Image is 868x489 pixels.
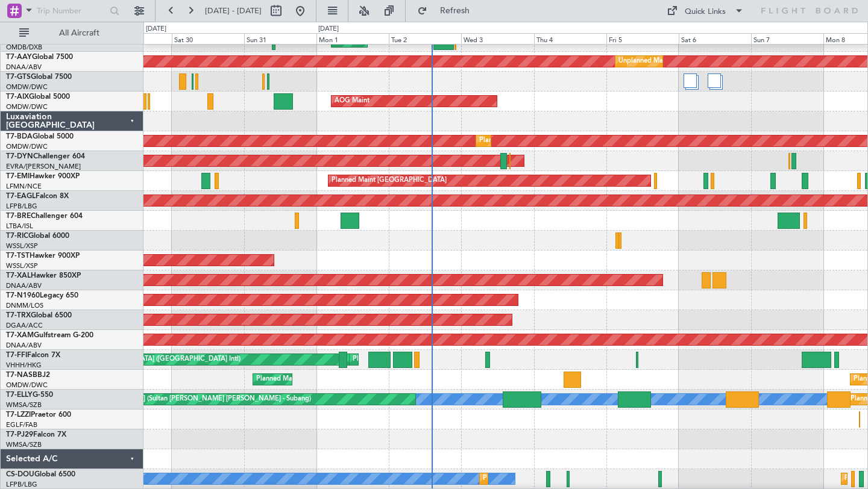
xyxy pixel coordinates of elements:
a: T7-FFIFalcon 7X [6,352,60,359]
a: DGAA/ACC [6,321,43,330]
span: Refresh [430,7,480,15]
a: DNAA/ABV [6,281,42,290]
span: T7-BRE [6,213,31,220]
div: Planned Maint Abuja ([PERSON_NAME] Intl) [256,370,392,388]
span: All Aircraft [31,29,127,37]
div: Planned Maint Dubai (Al Maktoum Intl) [479,132,598,150]
span: T7-FFI [6,352,27,359]
a: T7-NASBBJ2 [6,372,50,379]
a: OMDW/DWC [6,381,48,390]
div: Unplanned Maint [GEOGRAPHIC_DATA] (Al Maktoum Intl) [618,52,797,70]
span: T7-LZZI [6,411,31,419]
a: T7-ELLYG-550 [6,391,53,399]
div: Planned Maint [GEOGRAPHIC_DATA] ([GEOGRAPHIC_DATA]) [483,470,673,488]
span: T7-NAS [6,372,33,379]
span: T7-EAGL [6,193,36,200]
div: Sat 30 [172,33,244,44]
a: OMDW/DWC [6,102,48,111]
a: WMSA/SZB [6,400,42,410]
a: T7-GTSGlobal 7500 [6,73,72,81]
a: T7-AAYGlobal 7500 [6,54,73,61]
div: Planned Maint [GEOGRAPHIC_DATA] [332,172,447,190]
div: Mon 1 [316,33,389,44]
div: Sat 6 [679,33,751,44]
span: T7-BDA [6,133,33,140]
div: Fri 5 [606,33,679,44]
div: [DATE] [318,24,339,34]
div: Quick Links [685,6,726,18]
div: Sun 31 [244,33,316,44]
span: T7-XAL [6,272,31,279]
div: Sun 7 [751,33,823,44]
a: DNAA/ABV [6,341,42,350]
a: LTBA/ISL [6,222,33,231]
a: T7-BDAGlobal 5000 [6,133,74,140]
span: [DATE] - [DATE] [205,5,262,16]
a: T7-RICGlobal 6000 [6,232,69,240]
div: Wed 3 [461,33,533,44]
input: Trip Number [37,2,106,20]
span: T7-RIC [6,232,28,240]
span: T7-ELLY [6,391,33,399]
a: DNAA/ABV [6,63,42,72]
a: WSSL/XSP [6,241,38,251]
a: T7-TRXGlobal 6500 [6,312,72,319]
div: AOG Maint [335,92,370,110]
div: Planned Maint [GEOGRAPHIC_DATA] (Sultan [PERSON_NAME] [PERSON_NAME] - Subang) [30,390,311,408]
a: T7-EMIHawker 900XP [6,173,80,180]
span: CS-DOU [6,471,34,478]
a: T7-EAGLFalcon 8X [6,193,69,200]
a: OMDW/DWC [6,83,48,92]
span: T7-TST [6,252,30,260]
span: T7-AAY [6,54,32,61]
a: VHHH/HKG [6,361,42,370]
a: WMSA/SZB [6,440,42,449]
a: DNMM/LOS [6,301,43,310]
a: WSSL/XSP [6,261,38,270]
button: Quick Links [661,1,750,20]
a: LFPB/LBG [6,202,37,211]
a: LFPB/LBG [6,480,37,489]
span: T7-TRX [6,312,31,319]
button: Refresh [412,1,484,20]
span: T7-GTS [6,73,31,81]
span: T7-AIX [6,93,29,101]
a: CS-DOUGlobal 6500 [6,471,75,478]
a: LFMN/NCE [6,182,42,191]
a: OMDB/DXB [6,43,42,52]
a: T7-BREChallenger 604 [6,213,83,220]
a: T7-TSTHawker 900XP [6,252,80,260]
span: T7-PJ29 [6,431,33,438]
a: T7-AIXGlobal 5000 [6,93,70,101]
a: T7-PJ29Falcon 7X [6,431,66,438]
div: [DATE] [146,24,166,34]
a: T7-LZZIPraetor 600 [6,411,71,419]
button: All Aircraft [13,23,131,43]
span: T7-N1960 [6,292,40,299]
a: T7-DYNChallenger 604 [6,153,85,160]
a: OMDW/DWC [6,142,48,151]
a: T7-N1960Legacy 650 [6,292,78,299]
div: Tue 2 [389,33,461,44]
a: T7-XAMGulfstream G-200 [6,332,93,339]
a: EGLF/FAB [6,420,37,429]
span: T7-EMI [6,173,30,180]
span: T7-DYN [6,153,33,160]
div: Thu 4 [534,33,606,44]
a: EVRA/[PERSON_NAME] [6,162,81,171]
span: T7-XAM [6,332,34,339]
div: Planned Maint [GEOGRAPHIC_DATA] ([GEOGRAPHIC_DATA] Intl) [353,350,554,369]
a: T7-XALHawker 850XP [6,272,81,279]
